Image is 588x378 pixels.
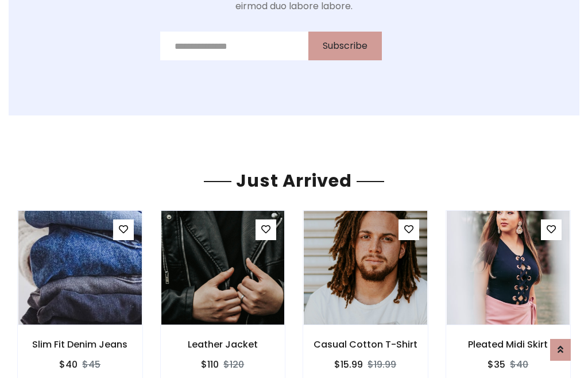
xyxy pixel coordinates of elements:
del: $40 [510,358,528,371]
h6: Casual Cotton T-Shirt [303,339,428,350]
span: Just Arrived [231,168,357,193]
h6: Slim Fit Denim Jeans [18,339,142,350]
button: Subscribe [308,32,382,60]
h6: $35 [488,359,505,370]
del: $45 [82,358,100,371]
h6: Leather Jacket [161,339,285,350]
del: $120 [223,358,244,371]
del: $19.99 [367,358,396,371]
h6: $110 [201,359,219,370]
h6: $40 [59,359,78,370]
h6: $15.99 [334,359,363,370]
h6: Pleated Midi Skirt [446,339,571,350]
